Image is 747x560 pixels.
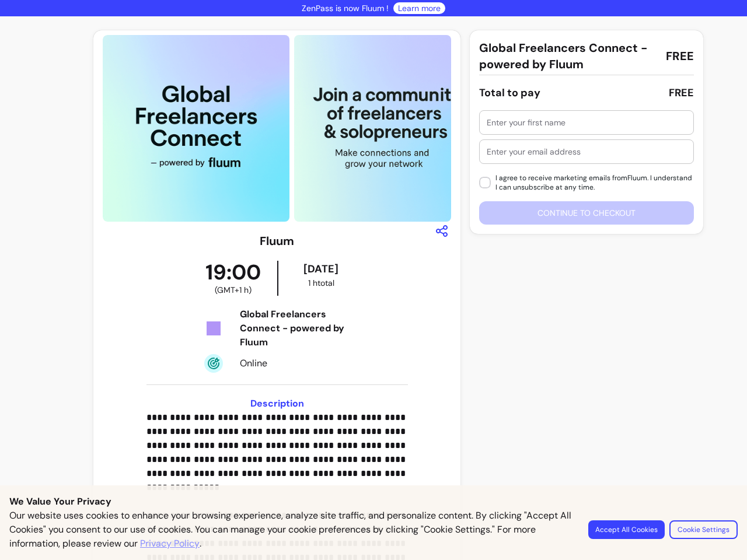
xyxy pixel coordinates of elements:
p: ZenPass is now Fluum ! [302,2,389,14]
input: Enter your first name [487,117,686,128]
input: Enter your email address [487,146,686,157]
span: ( GMT+1 h ) [215,284,252,296]
p: Our website uses cookies to enhance your browsing experience, analyze site traffic, and personali... [9,509,574,551]
div: Global Freelancers Connect - powered by Fluum [240,307,362,349]
div: 1 h total [281,277,362,289]
div: 19:00 [190,261,277,296]
h3: Fluum [260,233,294,249]
div: FREE [669,85,694,101]
div: [DATE] [281,261,362,277]
span: Global Freelancers Connect - powered by Fluum [479,40,657,72]
button: Cookie Settings [669,520,738,539]
img: Tickets Icon [204,319,223,338]
button: Accept All Cookies [588,520,665,539]
img: https://d3pz9znudhj10h.cloudfront.net/aee2e147-fbd8-4818-a12f-606c309470ab [294,35,481,222]
div: Online [240,356,362,370]
img: https://d3pz9znudhj10h.cloudfront.net/00946753-bc9b-4216-846f-eac31ade132c [103,35,289,222]
p: We Value Your Privacy [9,495,738,509]
h3: Description [146,397,408,411]
div: Total to pay [479,85,540,101]
a: Privacy Policy [140,537,200,551]
a: Learn more [398,2,441,14]
span: FREE [666,48,694,64]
